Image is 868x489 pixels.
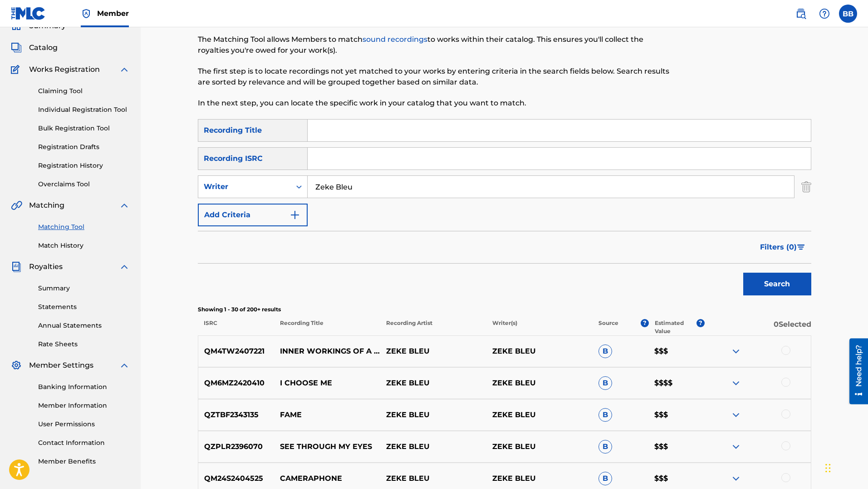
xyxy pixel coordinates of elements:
[705,319,811,335] p: 0 Selected
[274,409,380,420] p: FAME
[380,409,486,420] p: ZEKE BLEU
[198,66,670,88] p: The first step is to locate recordings not yet matched to your works by entering criteria in the ...
[731,473,741,484] img: expand
[380,441,486,452] p: ZEKE BLEU
[198,204,308,226] button: Add Criteria
[839,5,857,23] div: User Menu
[815,5,834,23] div: Help
[198,346,275,357] p: QM4TW2407221
[119,64,130,75] img: expand
[38,105,130,115] a: Individual Registration Tool
[198,119,811,300] form: Search Form
[198,305,811,314] p: Showing 1 - 30 of 200+ results
[29,42,58,53] span: Catalog
[29,261,63,272] span: Royalties
[38,321,130,330] a: Annual Statements
[29,200,64,211] span: Matching
[795,8,806,19] img: search
[486,346,593,357] p: ZEKE BLEU
[380,346,486,357] p: ZEKE BLEU
[760,242,797,253] span: Filters ( 0 )
[731,409,741,420] img: expand
[97,8,129,19] span: Member
[801,175,811,198] img: Delete Criterion
[598,440,612,454] span: B
[11,360,22,371] img: Member Settings
[792,5,810,23] a: Public Search
[486,319,593,335] p: Writer(s)
[38,419,130,429] a: User Permissions
[81,8,92,19] img: Top Rightsholder
[119,261,130,272] img: expand
[696,319,705,327] span: ?
[598,344,612,358] span: B
[598,376,612,390] span: B
[819,8,830,19] img: help
[731,378,741,389] img: expand
[38,401,130,410] a: Member Information
[797,244,805,250] img: filter
[38,438,130,448] a: Contact Information
[38,124,130,133] a: Bulk Registration Tool
[11,7,46,20] img: MLC Logo
[11,20,66,31] a: SummarySummary
[598,408,612,422] span: B
[29,360,93,371] span: Member Settings
[289,210,300,220] img: 9d2ae6d4665cec9f34b9.svg
[731,441,741,452] img: expand
[598,319,618,335] p: Source
[274,378,380,389] p: I CHOOSE ME
[11,42,22,53] img: Catalog
[274,441,380,452] p: SEE THROUGH MY EYES
[825,454,831,482] div: Перетащить
[823,445,868,489] div: Виджет чата
[29,64,100,75] span: Works Registration
[38,241,130,250] a: Match History
[119,200,130,211] img: expand
[380,378,486,389] p: ZEKE BLEU
[38,86,130,96] a: Claiming Tool
[38,302,130,312] a: Statements
[11,261,22,272] img: Royalties
[598,472,612,485] span: B
[641,319,649,327] span: ?
[11,200,22,211] img: Matching
[648,378,705,389] p: $$$$
[380,319,486,335] p: Recording Artist
[648,441,705,452] p: $$$
[486,409,593,420] p: ZEKE BLEU
[119,360,130,371] img: expand
[755,236,811,259] button: Filters (0)
[38,284,130,293] a: Summary
[198,34,670,56] p: The Matching Tool allows Members to match to works within their catalog. This ensures you'll coll...
[274,319,380,335] p: Recording Title
[380,473,486,484] p: ZEKE BLEU
[38,339,130,349] a: Rate Sheets
[274,346,380,357] p: INNER WORKINGS OF A BOY
[198,378,275,389] p: QM6MZ2420410
[743,273,811,295] button: Search
[38,180,130,189] a: Overclaims Tool
[486,473,593,484] p: ZEKE BLEU
[198,473,275,484] p: QM24S2404525
[38,142,130,152] a: Registration Drafts
[38,382,130,392] a: Banking Information
[198,98,670,109] p: In the next step, you can locate the specific work in your catalog that you want to match.
[11,42,58,53] a: CatalogCatalog
[486,441,593,452] p: ZEKE BLEU
[843,338,868,404] iframe: Resource Center
[823,445,868,489] iframe: Chat Widget
[648,346,705,357] p: $$$
[198,441,275,452] p: QZPLR2396070
[198,409,275,420] p: QZTBF2343135
[274,473,380,484] p: CAMERAPHONE
[38,457,130,466] a: Member Benefits
[10,6,22,48] div: Need help?
[38,161,130,170] a: Registration History
[204,181,285,192] div: Writer
[648,473,705,484] p: $$$
[363,35,427,44] a: sound recordings
[731,346,741,357] img: expand
[655,319,696,335] p: Estimated Value
[198,319,274,335] p: ISRC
